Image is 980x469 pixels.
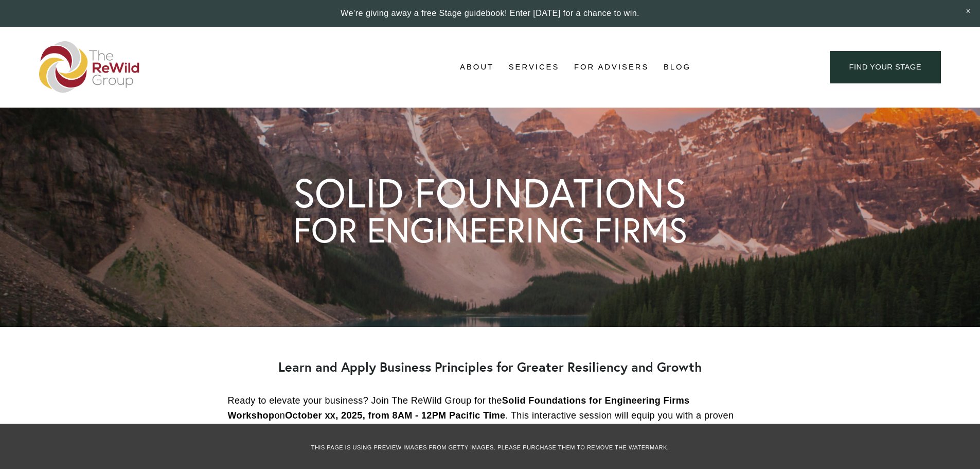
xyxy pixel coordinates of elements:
[293,213,687,247] h1: FOR ENGINEERING FIRMS
[830,51,941,83] a: find your stage
[311,444,669,450] span: This page is using preview images from Getty Images. Please purchase them to remove the watermark.
[509,60,560,74] span: Services
[39,41,140,93] img: The ReWild Group
[278,358,702,375] strong: Learn and Apply Business Principles for Greater Resiliency and Growth
[293,172,686,213] h1: SOLID FOUNDATIONS
[460,60,494,75] a: folder dropdown
[574,60,649,75] a: For Advisers
[664,60,691,75] a: Blog
[460,60,494,74] span: About
[228,393,753,453] p: Ready to elevate your business? Join The ReWild Group for the on . This interactive session will ...
[228,395,692,421] strong: Solid Foundations for Engineering Firms Workshop
[285,410,505,421] strong: October xx, 2025, from 8AM - 12PM Pacific Time
[509,60,560,75] a: folder dropdown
